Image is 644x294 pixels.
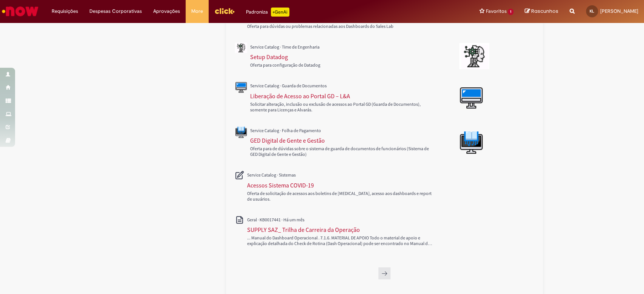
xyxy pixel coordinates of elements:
img: click_logo_yellow_360x200.png [214,5,235,17]
span: Favoritos [486,8,506,15]
span: [PERSON_NAME] [600,8,638,14]
span: Requisições [52,8,78,15]
span: Despesas Corporativas [89,8,142,15]
span: Rascunhos [531,8,558,15]
p: +GenAi [271,8,289,17]
span: Aprovações [153,8,180,15]
span: KL [590,9,594,14]
span: More [191,8,203,15]
span: 1 [508,9,513,15]
img: ServiceNow [1,4,40,19]
div: Padroniza [246,8,289,17]
a: Rascunhos [525,8,558,15]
